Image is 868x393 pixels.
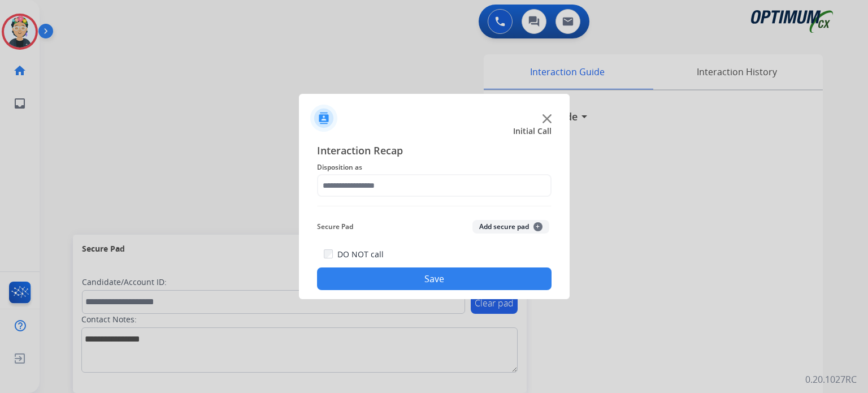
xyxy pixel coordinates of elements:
[805,373,857,386] p: 0.20.1027RC
[472,220,549,234] button: Add secure pad+
[317,142,552,161] span: Interaction Recap
[533,222,542,231] span: +
[317,220,353,234] span: Secure Pad
[513,126,552,137] span: Initial Call
[337,249,384,260] label: DO NOT call
[317,161,552,174] span: Disposition as
[310,105,337,132] img: contactIcon
[317,267,552,290] button: Save
[317,206,552,206] img: contact-recap-line.svg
